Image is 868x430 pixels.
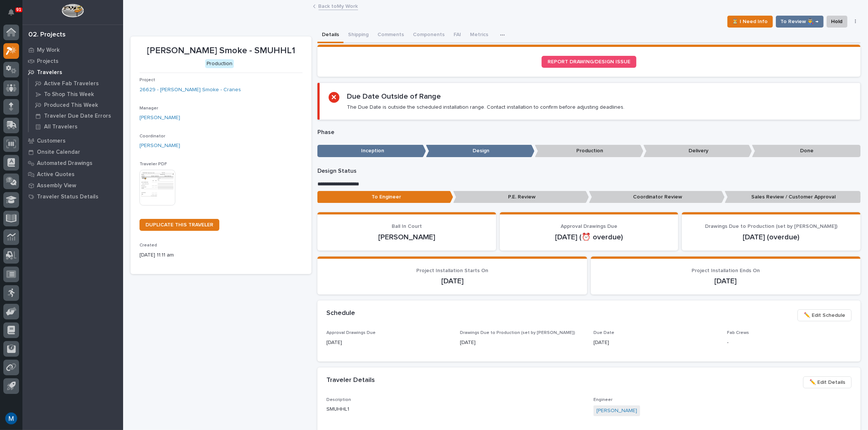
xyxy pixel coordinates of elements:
[408,28,449,43] button: Components
[44,80,99,87] p: Active Fab Travelers
[831,17,843,26] span: Hold
[326,309,355,318] h2: Schedule
[22,146,123,157] a: Onsite Calendar
[326,398,351,402] span: Description
[600,277,852,286] p: [DATE]
[29,100,123,110] a: Produced This Week
[317,129,861,136] p: Phase
[827,16,847,28] button: Hold
[37,160,93,167] p: Automated Drawings
[692,268,760,273] span: Project Installation Ends On
[466,28,493,43] button: Metrics
[804,311,845,320] span: ✏️ Edit Schedule
[22,169,123,180] a: Active Quotes
[37,194,98,200] p: Traveler Status Details
[326,339,451,347] p: [DATE]
[140,251,303,259] p: [DATE] 11:11 am
[205,59,234,69] div: Production
[426,145,535,157] p: Design
[317,145,426,157] p: Inception
[781,17,819,26] span: To Review 👨‍🏭 →
[140,45,303,56] p: [PERSON_NAME] Smoke - SMUHHL1
[44,113,111,120] p: Traveler Due Date Errors
[752,145,861,157] p: Done
[593,398,612,402] span: Engineer
[16,7,21,12] p: 91
[44,102,98,109] p: Produced This Week
[29,111,123,121] a: Traveler Due Date Errors
[809,378,845,387] span: ✏️ Edit Details
[22,44,123,55] a: My Work
[449,28,466,43] button: FAI
[593,339,718,347] p: [DATE]
[535,145,643,157] p: Production
[37,171,75,178] p: Active Quotes
[326,405,585,413] p: SMUHHL1
[140,142,180,150] a: [PERSON_NAME]
[460,339,585,347] p: [DATE]
[326,376,375,385] h2: Traveler Details
[140,106,158,111] span: Manager
[37,182,76,189] p: Assembly View
[509,233,670,242] p: [DATE] (⏰ overdue)
[727,331,749,335] span: Fab Crews
[140,86,241,94] a: 26629 - [PERSON_NAME] Smoke - Cranes
[37,138,66,144] p: Customers
[145,222,213,227] span: DUPLICATE THIS TRAVELER
[37,69,62,76] p: Travelers
[643,145,752,157] p: Delivery
[373,28,408,43] button: Comments
[29,89,123,99] a: To Shop This Week
[347,104,624,111] p: The Due Date is outside the scheduled installation range. Contact installation to confirm before ...
[22,157,123,169] a: Automated Drawings
[596,407,637,415] a: [PERSON_NAME]
[589,191,725,203] p: Coordinator Review
[28,31,66,39] div: 02. Projects
[22,55,123,67] a: Projects
[776,16,824,28] button: To Review 👨‍🏭 →
[37,58,59,65] p: Projects
[62,4,84,17] img: Workspace Logo
[542,56,636,68] a: REPORT DRAWING/DESIGN ISSUE
[453,191,589,203] p: P.E. Review
[691,233,852,242] p: [DATE] (overdue)
[29,78,123,89] a: Active Fab Travelers
[344,28,373,43] button: Shipping
[317,191,453,203] p: To Engineer
[319,1,358,10] a: Back toMy Work
[803,376,852,388] button: ✏️ Edit Details
[29,121,123,132] a: All Travelers
[326,277,578,286] p: [DATE]
[317,168,861,175] p: Design Status
[561,224,617,229] span: Approval Drawings Due
[3,411,19,426] button: users-avatar
[44,124,78,130] p: All Travelers
[22,180,123,191] a: Assembly View
[22,191,123,202] a: Traveler Status Details
[326,331,376,335] span: Approval Drawings Due
[416,268,488,273] span: Project Installation Starts On
[140,78,155,82] span: Project
[140,243,157,248] span: Created
[140,134,165,138] span: Coordinator
[22,135,123,146] a: Customers
[798,309,852,321] button: ✏️ Edit Schedule
[347,92,441,101] h2: Due Date Outside of Range
[22,67,123,78] a: Travelers
[727,16,773,28] button: ⏳ I Need Info
[548,59,630,64] span: REPORT DRAWING/DESIGN ISSUE
[326,233,487,242] p: [PERSON_NAME]
[593,331,614,335] span: Due Date
[9,9,19,21] div: Notifications91
[727,339,852,347] p: -
[705,224,837,229] span: Drawings Due to Production (set by [PERSON_NAME])
[140,162,167,166] span: Traveler PDF
[37,149,80,156] p: Onsite Calendar
[725,191,861,203] p: Sales Review / Customer Approval
[37,47,60,54] p: My Work
[44,91,94,98] p: To Shop This Week
[140,219,219,231] a: DUPLICATE THIS TRAVELER
[460,331,575,335] span: Drawings Due to Production (set by [PERSON_NAME])
[3,4,19,20] button: Notifications
[392,224,422,229] span: Ball In Court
